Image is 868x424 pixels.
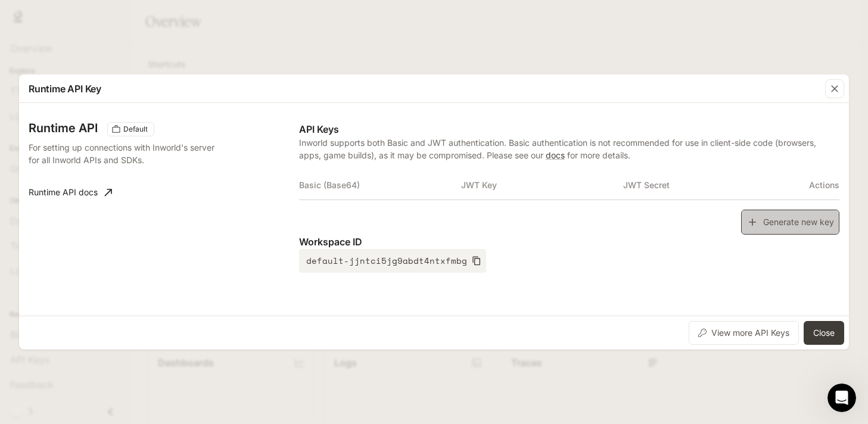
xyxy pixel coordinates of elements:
p: Runtime API Key [29,82,101,96]
button: default-jjntci5jg9abdt4ntxfmbg [299,249,486,273]
p: Inworld supports both Basic and JWT authentication. Basic authentication is not recommended for u... [299,136,839,161]
th: Basic (Base64) [299,171,461,199]
button: View more API Keys [689,321,799,345]
th: Actions [785,171,839,199]
p: API Keys [299,122,839,136]
h3: Runtime API [29,122,98,134]
a: docs [546,150,565,160]
button: Generate new key [741,210,839,235]
p: Workspace ID [299,235,839,249]
button: Close [804,321,844,345]
th: JWT Key [461,171,623,199]
a: Runtime API docs [24,180,117,204]
div: These keys will apply to your current workspace only [107,122,154,136]
th: JWT Secret [623,171,785,199]
span: Default [119,124,153,135]
iframe: Intercom live chat [827,384,856,412]
p: For setting up connections with Inworld's server for all Inworld APIs and SDKs. [29,141,224,166]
